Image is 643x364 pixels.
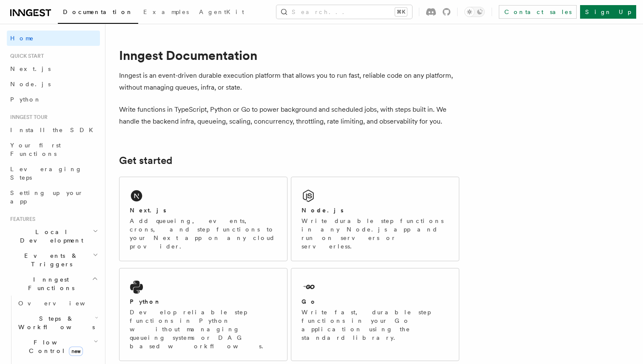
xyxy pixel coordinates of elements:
a: Contact sales [499,5,577,19]
a: Install the SDK [7,122,100,138]
a: Leveraging Steps [7,161,100,185]
span: Node.js [10,81,51,87]
h1: Inngest Documentation [119,48,459,63]
p: Add queueing, events, crons, and step functions to your Next app on any cloud provider. [130,217,277,251]
span: Local Development [7,228,93,245]
span: Overview [18,300,106,307]
h2: Node.js [302,206,344,214]
span: AgentKit [199,8,244,15]
button: Local Development [7,224,100,248]
span: Quick start [7,53,44,59]
a: Next.js [7,61,100,76]
span: Flow Control [15,338,94,355]
a: Home [7,31,100,46]
p: Write fast, durable step functions in your Go application using the standard library. [302,308,449,342]
span: Python [10,96,41,103]
h2: Go [302,297,317,306]
a: Python [7,92,100,107]
span: new [69,347,83,356]
span: Features [7,216,35,223]
a: Node.jsWrite durable step functions in any Node.js app and run on servers or serverless. [291,177,459,261]
span: Steps & Workflows [15,314,95,331]
kbd: ⌘K [395,8,407,16]
button: Flow Controlnew [15,335,100,358]
button: Events & Triggers [7,248,100,272]
span: Documentation [63,8,133,15]
a: Node.js [7,76,100,92]
span: Your first Functions [10,142,61,157]
a: Examples [138,3,194,23]
button: Inngest Functions [7,272,100,296]
a: Sign Up [580,5,636,19]
h2: Next.js [130,206,166,214]
a: Get started [119,155,172,166]
span: Next.js [10,65,51,72]
a: Setting up your app [7,185,100,209]
span: Inngest tour [7,114,48,121]
h2: Python [130,297,161,306]
button: Steps & Workflows [15,311,100,335]
span: Examples [143,8,189,15]
span: Leveraging Steps [10,166,82,181]
p: Write functions in TypeScript, Python or Go to power background and scheduled jobs, with steps bu... [119,104,459,127]
span: Setting up your app [10,189,83,205]
p: Develop reliable step functions in Python without managing queueing systems or DAG based workflows. [130,308,277,350]
a: Your first Functions [7,138,100,161]
span: Inngest Functions [7,275,92,292]
a: AgentKit [194,3,249,23]
a: Documentation [58,3,138,24]
p: Write durable step functions in any Node.js app and run on servers or serverless. [302,217,449,251]
button: Search...⌘K [276,5,412,19]
p: Inngest is an event-driven durable execution platform that allows you to run fast, reliable code ... [119,70,459,93]
span: Install the SDK [10,127,98,133]
a: GoWrite fast, durable step functions in your Go application using the standard library. [291,268,459,361]
span: Home [10,34,34,42]
a: PythonDevelop reliable step functions in Python without managing queueing systems or DAG based wo... [119,268,287,361]
a: Next.jsAdd queueing, events, crons, and step functions to your Next app on any cloud provider. [119,177,287,261]
a: Overview [15,296,100,311]
span: Events & Triggers [7,251,93,268]
button: Toggle dark mode [464,7,485,17]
